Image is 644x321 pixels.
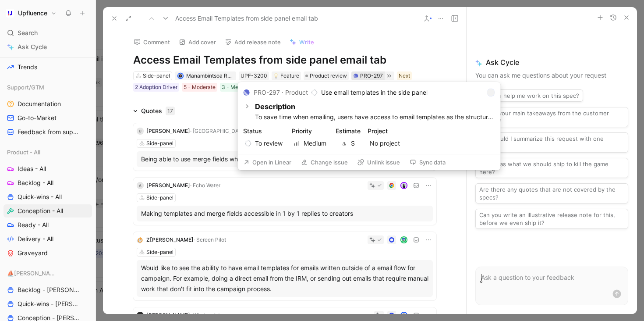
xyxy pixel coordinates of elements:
[338,138,358,149] span: S
[475,209,628,229] button: Can you write an illustrative release note for this, before we even ship it?
[18,178,53,187] span: Backlog - All
[7,269,57,278] span: ⛵️[PERSON_NAME]
[297,156,352,168] button: Change issue
[286,36,318,48] button: Write
[370,138,400,149] span: No project
[368,126,402,136] div: Project
[18,193,62,201] span: Quick-wins - All
[4,97,92,111] a: Documentation
[194,236,226,243] span: · Screen Pilot
[336,126,361,136] div: Estimate
[4,232,92,246] a: Delivery - All
[4,218,92,232] a: Ready - All
[146,128,190,134] span: [PERSON_NAME]
[190,312,220,318] span: · What waist
[321,87,428,98] p: Use email templates in the side panel
[18,128,80,136] span: Feedback from support
[354,156,404,168] button: Unlink issue
[6,9,14,18] img: Upfluence
[475,70,628,81] p: You can ask me questions about your request
[311,89,318,96] svg: Backlog
[4,61,92,74] a: Trends
[401,182,407,188] img: avatar
[4,40,92,53] a: Ask Cycle
[141,106,175,116] div: Quotes
[4,267,92,280] div: ⛵️[PERSON_NAME]
[475,132,628,153] button: How could I summarize this request with one quote?
[273,71,299,80] div: Feature
[7,83,44,92] span: Support/GTM
[4,297,92,310] a: Quick-wins - [PERSON_NAME]
[137,236,144,243] img: logo
[401,237,407,243] img: avatar
[399,71,410,80] div: Next
[130,36,174,48] button: Comment
[143,71,170,80] div: Side-panel
[178,73,183,78] img: avatar
[137,182,144,189] div: A
[4,146,92,260] div: Product - AllIdeas - AllBacklog - AllQuick-wins - AllConception - AllReady - AllDelivery - AllGra...
[135,83,177,92] div: 2 Adoption Driver
[245,140,251,146] svg: Backlog
[241,71,267,80] div: UPF-3200
[272,71,301,80] div: 💡Feature
[18,285,81,294] span: Backlog - [PERSON_NAME]
[146,236,194,243] span: Z[PERSON_NAME]
[245,138,283,149] span: To review
[18,63,37,71] span: Trends
[146,139,173,148] div: Side-panel
[18,249,48,257] span: Graveyard
[4,176,92,189] a: Backlog - All
[222,83,250,92] div: 3 - Medium
[141,263,428,294] div: Would like to see the ability to have email templates for emails written outside of a email flow ...
[243,126,285,136] div: Status
[255,102,295,111] strong: Description
[254,87,308,98] div: PRO-297 · Product
[18,235,53,243] span: Delivery - All
[310,71,347,80] span: Product review
[18,9,47,17] h1: Upfluence
[141,208,428,219] div: Making templates and merge fields accessible in 1 by 1 replies to creators
[130,106,178,116] div: Quotes17
[292,138,329,149] button: Medium
[360,71,383,80] div: PRO-297
[4,190,92,203] a: Quick-wins - All
[4,204,92,218] a: Conception - All
[146,248,173,257] div: Side-panel
[243,138,285,149] button: To review
[292,126,329,136] div: Priority
[184,83,216,92] div: 5 - Moderate
[4,162,92,175] a: Ideas - All
[18,207,63,215] span: Conception - All
[336,138,361,149] button: S
[475,107,628,127] button: What’s your main takeaways from the customer quotes?
[4,146,92,159] div: Product - All
[166,107,175,115] div: 17
[175,36,220,48] button: Add cover
[190,128,247,134] span: · [GEOGRAPHIC_DATA]
[186,72,256,79] span: Manambintsoa RABETRANO
[406,156,449,168] button: Sync data
[240,156,295,168] button: Open in Linear
[4,111,92,125] a: Go-to-Market
[475,158,628,178] button: Any ideas what we should ship to kill the game here?
[255,112,495,122] p: To save time when emailing, users have access to email templates as the structure of their replie...
[475,183,628,203] button: Are there any quotes that are not covered by the specs?
[137,128,144,135] div: U
[475,89,583,102] button: Can you help me work on this spec?
[18,114,57,122] span: Go-to-Market
[221,36,285,48] button: Add release note
[133,53,436,67] h1: Access Email Templates from side panel email tab
[401,312,407,318] img: avatar
[4,26,92,39] div: Search
[18,42,47,52] span: Ask Cycle
[368,138,402,149] button: No project
[304,71,349,80] div: Product review
[4,81,92,94] div: Support/GTM
[146,182,190,189] span: [PERSON_NAME]
[137,312,144,319] img: logo
[18,164,46,173] span: Ideas - All
[4,283,92,296] a: Backlog - [PERSON_NAME]
[294,138,326,149] span: Medium
[18,300,82,308] span: Quick-wins - [PERSON_NAME]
